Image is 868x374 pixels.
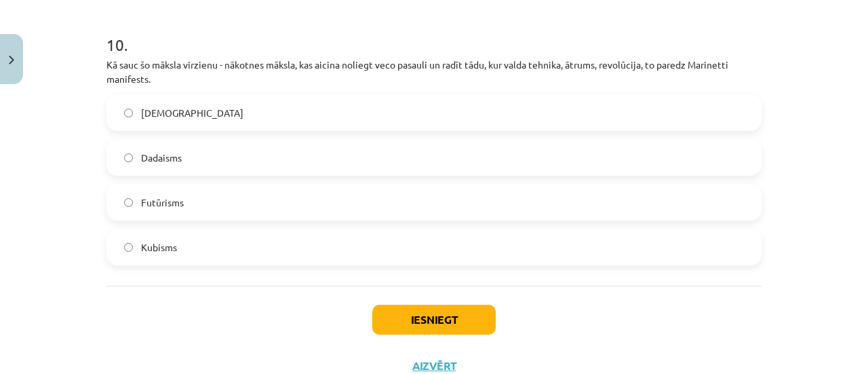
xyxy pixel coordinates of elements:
button: Aizvērt [408,359,460,373]
span: Futūrisms [141,195,184,210]
input: Kubisms [124,243,133,252]
span: Kubisms [141,240,177,255]
h1: 10 . [106,12,762,54]
span: [DEMOGRAPHIC_DATA] [141,106,243,120]
button: Iesniegt [372,305,496,335]
input: Dadaisms [124,153,133,162]
input: Futūrisms [124,198,133,207]
p: Kā sauc šo māksla virzienu - nākotnes māksla, kas aicina noliegt veco pasauli un radīt tādu, kur ... [106,58,762,86]
input: [DEMOGRAPHIC_DATA] [124,109,133,117]
img: icon-close-lesson-0947bae3869378f0d4975bcd49f059093ad1ed9edebbc8119c70593378902aed.svg [9,56,14,64]
span: Dadaisms [141,151,182,165]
